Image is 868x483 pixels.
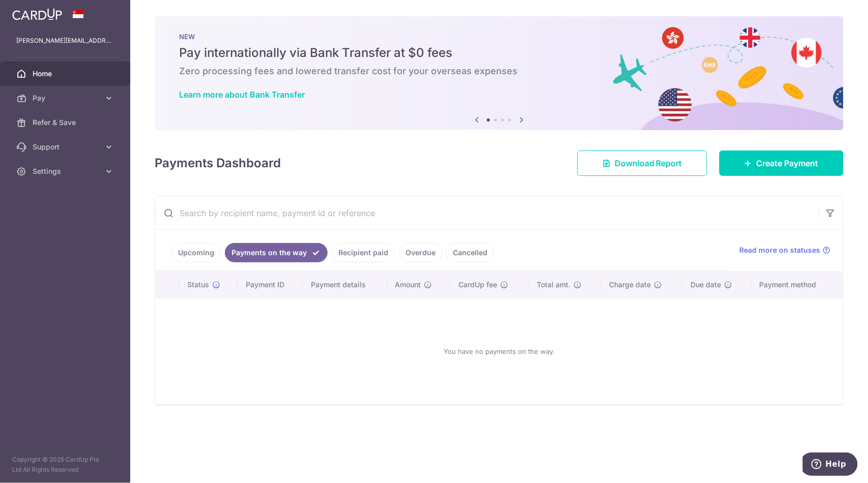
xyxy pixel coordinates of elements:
span: Pay [33,93,100,103]
span: Support [33,142,100,152]
span: Settings [33,166,100,176]
iframe: Opens a widget where you can find more information [803,452,858,478]
h5: Pay internationally via Bank Transfer at $0 fees [179,45,819,61]
span: Amount [395,280,421,290]
span: Status [187,280,209,290]
span: Due date [691,280,721,290]
div: You have no payments on the way. [167,307,831,396]
th: Payment method [751,271,843,298]
a: Payments on the way [225,243,328,262]
span: Create Payment [757,157,819,169]
a: Learn more about Bank Transfer [179,89,305,100]
img: Bank transfer banner [155,16,844,130]
h4: Payments Dashboard [155,154,281,172]
a: Cancelled [446,243,494,262]
a: Upcoming [171,243,221,262]
input: Search by recipient name, payment id or reference [155,197,819,229]
span: Refer & Save [33,117,100,128]
span: Download Report [615,157,682,169]
span: Home [33,69,100,79]
a: Read more on statuses [740,245,831,255]
a: Download Report [577,150,707,176]
span: Total amt. [537,280,570,290]
th: Payment ID [238,271,303,298]
a: Overdue [399,243,442,262]
p: NEW [179,33,819,41]
img: CardUp [12,8,62,20]
h6: Zero processing fees and lowered transfer cost for your overseas expenses [179,65,819,77]
p: [PERSON_NAME][EMAIL_ADDRESS][DOMAIN_NAME] [16,36,114,46]
a: Recipient paid [332,243,395,262]
span: Charge date [609,280,651,290]
th: Payment details [303,271,387,298]
a: Create Payment [719,150,844,176]
span: CardUp fee [458,280,497,290]
span: Read more on statuses [740,245,821,255]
